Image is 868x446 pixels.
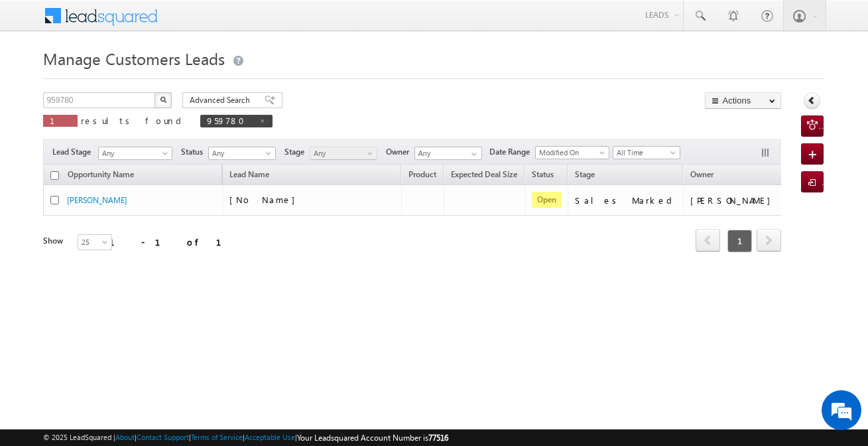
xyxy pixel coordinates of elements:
[568,167,601,185] a: Stage
[78,234,112,250] a: 25
[535,146,609,159] a: Modified On
[575,169,595,179] span: Stage
[99,147,168,159] span: Any
[757,230,781,252] a: next
[297,433,448,443] span: Your Leadsquared Account Number is
[81,115,186,126] span: results found
[696,230,720,252] a: prev
[727,230,752,252] span: 1
[451,169,517,179] span: Expected Deal Size
[613,146,680,159] a: All Time
[245,433,295,441] a: Acceptable Use
[464,147,481,161] a: Show All Items
[207,115,253,126] span: 959780
[532,192,562,208] span: Open
[284,146,310,158] span: Stage
[43,48,225,69] span: Manage Customers Leads
[428,433,448,443] span: 77516
[43,235,67,247] div: Show
[67,195,127,205] a: [PERSON_NAME]
[137,433,189,441] a: Contact Support
[98,147,172,160] a: Any
[50,171,59,180] input: Check all records
[408,169,436,179] span: Product
[160,96,166,103] img: Search
[208,147,276,160] a: Any
[50,115,71,126] span: 1
[536,147,605,159] span: Modified On
[525,167,560,185] a: Status
[190,94,254,106] span: Advanced Search
[386,146,414,158] span: Owner
[52,146,96,158] span: Lead Stage
[696,229,720,252] span: prev
[229,194,302,205] span: [No Name]
[43,431,448,444] span: © 2025 LeadSquared | | | | |
[444,167,524,185] a: Expected Deal Size
[489,146,535,158] span: Date Range
[61,167,141,185] a: Opportunity Name
[414,147,482,160] input: Type to Search
[68,169,134,179] span: Opportunity Name
[209,147,272,159] span: Any
[109,234,237,250] div: 1 - 1 of 1
[705,92,781,109] button: Actions
[310,147,377,160] a: Any
[310,147,373,159] span: Any
[613,147,676,159] span: All Time
[575,194,677,206] div: Sales Marked
[78,236,113,248] span: 25
[191,433,243,441] a: Terms of Service
[690,194,777,206] div: [PERSON_NAME]
[181,146,208,158] span: Status
[223,167,276,185] span: Lead Name
[757,229,781,252] span: next
[690,169,713,179] span: Owner
[115,433,135,441] a: About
